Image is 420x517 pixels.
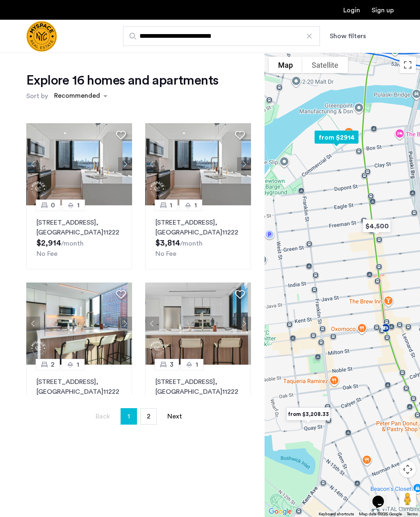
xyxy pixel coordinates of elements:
a: 31[STREET_ADDRESS], [GEOGRAPHIC_DATA]11222No Fee [145,365,251,429]
span: 1 [128,410,130,423]
label: Sort by [26,91,48,101]
p: [STREET_ADDRESS] 11222 [155,377,241,397]
span: No Fee [155,250,176,257]
button: Show satellite imagery [302,57,348,73]
a: Cazamio Logo [26,21,57,52]
sub: /month [61,240,84,247]
div: from $3,208.33 [280,402,337,427]
h1: Explore 16 homes and apartments [26,72,218,89]
div: from $2914 [308,125,365,150]
button: Previous apartment [26,157,40,171]
a: Registration [372,7,394,14]
iframe: chat widget [369,484,395,509]
button: Show street map [269,57,302,73]
span: 1 [194,200,197,210]
span: 1 [77,360,79,370]
span: $2,914 [37,239,61,247]
p: [STREET_ADDRESS] 11222 [155,218,241,237]
span: Map data ©2025 Google [359,512,402,516]
span: 1 [170,200,172,210]
img: 22_638484689647277878.png [145,283,251,365]
button: Next apartment [118,157,132,171]
sub: /month [180,240,203,247]
span: No Fee [37,250,57,257]
a: Open this area in Google Maps (opens a new window) [267,506,294,517]
p: [STREET_ADDRESS] 11222 [37,218,122,237]
img: Google [267,506,294,517]
button: Previous apartment [145,157,159,171]
button: Next apartment [118,317,132,331]
button: Previous apartment [26,317,40,331]
span: 2 [147,413,151,420]
button: Map camera controls [399,461,416,478]
p: [STREET_ADDRESS] 11222 [37,377,122,397]
span: 0 [51,200,55,210]
button: Keyboard shortcuts [319,511,354,517]
span: 1 [196,360,198,370]
img: 22_638484689619680001.png [26,283,132,365]
input: Apartment Search [123,26,320,46]
a: 01[STREET_ADDRESS], [GEOGRAPHIC_DATA]11222No Fee [26,205,132,269]
ng-select: sort-apartment [50,89,112,103]
img: 22_638484689605315683.png [145,123,251,205]
a: Next [167,409,183,424]
a: 11[STREET_ADDRESS], [GEOGRAPHIC_DATA]11222No Fee [145,205,251,269]
button: Previous apartment [145,317,159,331]
button: Toggle fullscreen view [399,57,416,73]
img: 22_638484689605315683.png [26,123,132,205]
button: Drag Pegman onto the map to open Street View [399,491,416,507]
button: Next apartment [237,317,251,331]
span: 1 [77,200,80,210]
nav: Pagination [26,408,251,425]
img: logo [26,21,57,52]
div: Recommended [53,91,100,103]
a: Terms (opens in new tab) [407,511,418,517]
button: Next apartment [237,157,251,171]
div: $4,500 [356,214,397,239]
span: 2 [51,360,55,370]
a: Login [343,7,360,14]
span: Back [96,413,110,420]
span: $3,814 [155,239,180,247]
button: Show or hide filters [330,31,366,41]
a: 21[STREET_ADDRESS], [GEOGRAPHIC_DATA]112221 months free...No FeeNet Effective: $6,830.77 [26,365,132,449]
span: 3 [170,360,173,370]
